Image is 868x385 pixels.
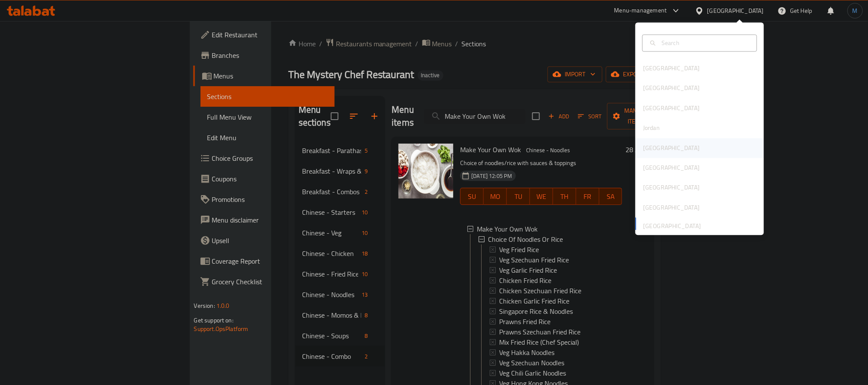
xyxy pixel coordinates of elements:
[201,86,335,107] a: Sections
[193,210,335,230] a: Menu disclaimer
[606,66,661,82] button: export
[545,110,572,123] button: Add
[288,38,661,49] nav: breadcrumb
[295,161,385,181] div: Breakfast - Wraps & Sandwiches9
[613,69,654,80] span: export
[499,286,581,296] span: Chicken Szechuan Fried Rice
[194,323,248,334] a: Support.OpsPlatform
[302,248,358,259] div: Chinese - Chicken
[194,300,215,311] span: Version:
[295,202,385,223] div: Chinese - Starters10
[361,166,371,176] div: items
[853,6,858,15] span: M
[533,190,550,203] span: WE
[358,208,371,217] span: 10
[488,234,563,244] span: Choice Of Noodles Or Rice
[361,167,371,175] span: 9
[557,190,573,203] span: TH
[614,105,658,127] span: Manage items
[464,190,480,203] span: SU
[530,188,553,205] button: WE
[424,109,525,124] input: search
[643,183,700,192] div: [GEOGRAPHIC_DATA]
[302,166,362,176] span: Breakfast - Wraps & Sandwiches
[193,230,335,251] a: Upsell
[295,264,385,284] div: Chinese - Fried Rice10
[361,311,371,319] span: 8
[207,112,328,122] span: Full Menu View
[326,107,344,125] span: Select all sections
[643,123,660,133] div: Jordan
[302,207,358,217] span: Chinese - Starters
[358,270,371,278] span: 10
[207,132,328,143] span: Edit Menu
[643,203,700,212] div: [GEOGRAPHIC_DATA]
[302,351,362,361] span: Chinese - Combo
[499,306,573,316] span: Singapore Rice & Noodles
[212,215,328,225] span: Menu disclaimer
[295,140,385,161] div: Breakfast - Parathas5
[358,207,371,217] div: items
[212,235,328,246] span: Upsell
[212,153,328,163] span: Choice Groups
[507,188,530,205] button: TU
[392,103,414,129] h2: Menu items
[432,39,452,49] span: Menus
[603,190,619,203] span: SA
[212,174,328,184] span: Coupons
[193,148,335,168] a: Choice Groups
[358,229,371,237] span: 10
[523,145,573,156] div: Chinese - Noodles
[194,315,233,326] span: Get support on:
[499,296,569,306] span: Chicken Garlic Fried Rice
[361,186,371,197] div: items
[477,224,538,234] span: Make Your Own Wok
[302,310,362,320] span: Chinese - Momos & Dumplings
[576,110,604,123] button: Sort
[499,358,564,368] span: Veg Szechuan Noodles
[214,71,328,81] span: Menus
[361,352,371,361] span: 2
[499,275,551,286] span: Chicken Fried Rice
[295,305,385,325] div: Chinese - Momos & Dumplings8
[580,190,596,203] span: FR
[578,111,602,121] span: Sort
[510,190,527,203] span: TU
[302,269,358,279] span: Chinese - Fried Rice
[499,327,581,337] span: Prawns Szechuan Fried Rice
[361,145,371,156] div: items
[212,50,328,60] span: Branches
[361,351,371,361] div: items
[418,72,443,79] span: Inactive
[626,144,647,156] h6: 28 AED
[614,6,667,16] div: Menu-management
[487,190,503,203] span: MO
[358,248,371,259] div: items
[361,332,371,340] span: 8
[336,39,412,49] span: Restaurants management
[216,300,230,311] span: 1.0.0
[468,172,515,180] span: [DATE] 12:05 PM
[607,103,664,129] button: Manage items
[460,158,622,168] p: Choice of noodles/rice with sauces & toppings
[302,331,362,341] span: Chinese - Soups
[643,163,700,173] div: [GEOGRAPHIC_DATA]
[658,38,751,48] input: Search
[416,39,419,49] li: /
[193,45,335,66] a: Branches
[499,368,566,378] span: Veg Chili Garlic Noodles
[358,291,371,299] span: 13
[193,66,335,86] a: Menus
[212,194,328,205] span: Promotions
[201,107,335,127] a: Full Menu View
[499,255,569,265] span: Veg Szechuan Fried Rice
[548,66,602,82] button: import
[302,289,358,300] span: Chinese - Noodles
[358,250,371,258] span: 18
[361,331,371,341] div: items
[553,188,576,205] button: TH
[455,39,458,49] li: /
